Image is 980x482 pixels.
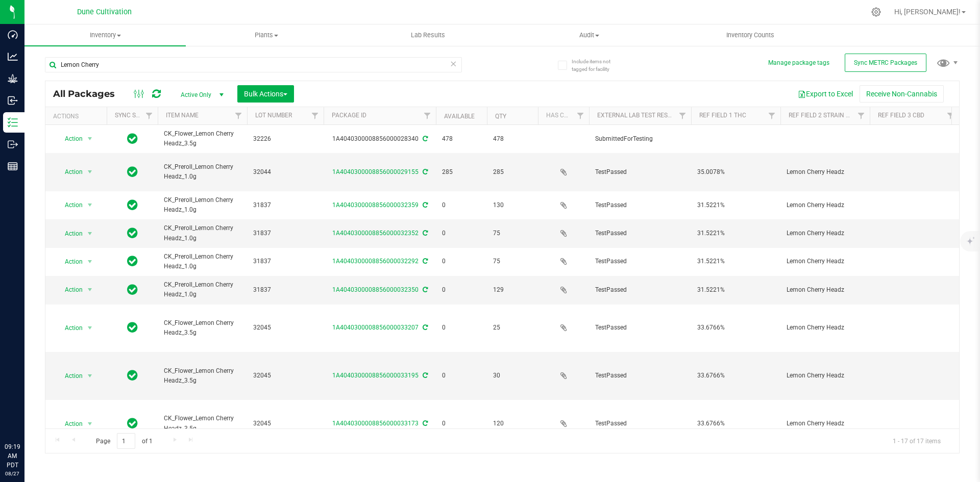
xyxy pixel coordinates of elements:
span: 120 [493,419,532,428]
span: 0 [442,200,481,210]
span: In Sync [127,320,138,335]
span: In Sync [127,283,138,297]
span: 33.6766% [697,419,774,428]
span: 31837 [253,200,317,210]
span: 285 [442,167,481,177]
a: Item Name [166,112,199,119]
a: Filter [674,107,691,124]
a: 1A4040300008856000032359 [332,201,419,209]
span: Plants [186,31,347,40]
a: 1A4040300008856000033195 [332,372,419,379]
a: 1A4040300008856000029155 [332,168,419,175]
span: Audit [509,31,669,40]
span: Action [56,321,83,335]
span: TestPassed [595,371,685,380]
span: 129 [493,285,532,295]
span: Lemon Cherry Headz [787,285,864,295]
a: Ref Field 1 THC [699,112,746,119]
button: Manage package tags [768,59,829,67]
span: TestPassed [595,419,685,428]
a: Inventory [24,24,186,46]
div: Actions [53,113,103,120]
span: CK_Preroll_Lemon Cherry Headz_1.0g [164,195,241,215]
a: 1A4040300008856000032352 [332,230,419,237]
span: CK_Preroll_Lemon Cherry Headz_1.0g [164,280,241,299]
span: select [84,226,96,241]
span: Sync from Compliance System [421,201,428,209]
span: 478 [442,134,481,144]
span: TestPassed [595,323,685,333]
span: Sync from Compliance System [421,168,428,175]
span: 33.6766% [697,371,774,380]
span: Lemon Cherry Headz [787,167,864,177]
span: 35.0078% [697,167,774,177]
a: Available [444,113,475,120]
span: All Packages [53,88,125,99]
span: In Sync [127,165,138,179]
span: 0 [442,323,481,333]
span: 32044 [253,167,317,177]
span: CK_Flower_Lemon Cherry Headz_3.5g [164,318,241,338]
span: 32226 [253,134,317,144]
span: CK_Preroll_Lemon Cherry Headz_1.0g [164,223,241,243]
a: 1A4040300008856000033207 [332,324,419,331]
span: 31837 [253,229,317,238]
span: 31.5221% [697,285,774,295]
a: Filter [572,107,589,124]
a: Package ID [332,112,366,119]
span: select [84,283,96,297]
span: Action [56,417,83,431]
span: Action [56,369,83,383]
span: 1 - 17 of 17 items [885,433,949,448]
span: select [84,198,96,212]
inline-svg: Outbound [8,139,18,149]
span: 33.6766% [697,323,774,333]
span: Sync from Compliance System [421,372,428,379]
span: CK_Flower_Lemon Cherry Headz_3.5g [164,414,241,433]
span: CK_Preroll_Lemon Cherry Headz_1.0g [164,162,241,182]
span: TestPassed [595,257,685,266]
span: 0 [442,371,481,380]
span: In Sync [127,132,138,146]
inline-svg: Inbound [8,95,18,106]
a: Audit [508,24,670,46]
span: 75 [493,257,532,266]
span: Bulk Actions [244,90,287,98]
a: Filter [764,107,780,124]
iframe: Resource center [10,400,41,431]
span: In Sync [127,198,138,212]
a: Filter [942,107,959,124]
span: Sync from Compliance System [421,135,428,142]
span: 31837 [253,285,317,295]
span: Sync from Compliance System [421,324,428,331]
th: Has COA [538,107,589,125]
p: 08/27 [5,470,20,477]
span: Action [56,165,83,179]
span: select [84,417,96,431]
span: select [84,255,96,269]
span: select [84,321,96,335]
span: Sync from Compliance System [421,230,428,237]
a: Sync Status [115,112,154,119]
a: Ref Field 3 CBD [878,112,924,119]
span: Lab Results [397,31,459,40]
span: Lemon Cherry Headz [787,200,864,210]
span: CK_Flower_Lemon Cherry Headz_3.5g [164,129,241,148]
span: Dune Cultivation [77,8,132,16]
span: Lemon Cherry Headz [787,323,864,333]
span: Hi, [PERSON_NAME]! [894,8,961,16]
span: TestPassed [595,167,685,177]
a: Lot Number [255,112,292,119]
span: 32045 [253,371,317,380]
span: In Sync [127,416,138,430]
span: 75 [493,229,532,238]
div: Manage settings [870,7,883,17]
a: Filter [853,107,870,124]
span: Inventory [24,31,186,40]
span: In Sync [127,254,138,268]
inline-svg: Inventory [8,117,18,128]
span: 30 [493,371,532,380]
span: 130 [493,200,532,210]
span: Action [56,226,83,241]
iframe: Resource center unread badge [30,399,42,411]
